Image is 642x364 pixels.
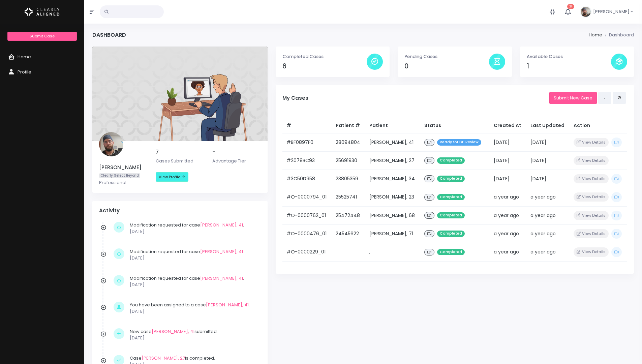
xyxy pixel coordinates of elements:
[332,118,365,133] th: Patient #
[130,228,257,235] p: [DATE]
[282,53,367,60] p: Completed Cases
[490,152,526,170] td: [DATE]
[527,62,611,70] h4: 1
[404,62,489,70] h4: 0
[18,54,31,60] span: Home
[526,243,570,261] td: a year ago
[282,224,332,243] td: #O-0000476_01
[212,149,261,155] h5: -
[574,174,608,183] button: View Details
[282,62,367,70] h4: 6
[437,212,465,219] span: Completed
[490,133,526,151] td: [DATE]
[130,248,257,262] div: Modification requested for case .
[437,194,465,201] span: Completed
[526,224,570,243] td: a year ago
[282,133,332,151] td: #BF0897F0
[574,211,608,220] button: View Details
[156,158,204,164] p: Cases Submitted
[92,32,126,38] h4: Dashboard
[490,243,526,261] td: a year ago
[567,4,574,9] span: 21
[589,32,602,38] li: Home
[282,95,549,101] h5: My Cases
[602,32,634,38] li: Dashboard
[282,188,332,206] td: #O-0000794_01
[490,170,526,188] td: [DATE]
[30,33,55,39] span: Submit Case
[526,170,570,188] td: [DATE]
[404,53,489,60] p: Pending Cases
[130,275,257,288] div: Modification requested for case .
[142,355,185,361] a: [PERSON_NAME], 27
[282,118,332,133] th: #
[206,302,249,308] a: [PERSON_NAME], 41
[200,248,243,255] a: [PERSON_NAME], 41
[527,53,611,60] p: Available Cases
[490,224,526,243] td: a year ago
[593,8,630,15] span: [PERSON_NAME]
[332,188,365,206] td: 25525741
[437,176,465,182] span: Completed
[130,302,257,315] div: You have been assigned to a case .
[332,206,365,224] td: 25472448
[332,224,365,243] td: 24545622
[130,255,257,262] p: [DATE]
[200,222,243,228] a: [PERSON_NAME], 41
[282,243,332,261] td: #O-0000229_01
[365,243,420,261] td: ,
[212,158,261,164] p: Advantage Tier
[570,118,627,133] th: Action
[365,152,420,170] td: [PERSON_NAME], 27
[365,133,420,151] td: [PERSON_NAME], 41
[282,206,332,224] td: #O-0000762_01
[490,118,526,133] th: Created At
[490,188,526,206] td: a year ago
[365,118,420,133] th: Patient
[25,5,60,19] img: Logo Horizontal
[130,281,257,288] p: [DATE]
[99,179,148,186] p: Professional
[282,152,332,170] td: #2079BC93
[437,139,481,146] span: Ready for Dr. Review
[365,224,420,243] td: [PERSON_NAME], 71
[574,229,608,238] button: View Details
[332,170,365,188] td: 23805359
[365,188,420,206] td: [PERSON_NAME], 23
[437,231,465,237] span: Completed
[130,308,257,315] p: [DATE]
[99,208,261,214] h4: Activity
[130,335,257,341] p: [DATE]
[526,188,570,206] td: a year ago
[574,247,608,256] button: View Details
[574,192,608,202] button: View Details
[282,170,332,188] td: #3C50D958
[130,328,257,341] div: New case submitted.
[526,152,570,170] td: [DATE]
[156,172,188,182] a: View Profile
[365,206,420,224] td: [PERSON_NAME], 68
[18,69,31,75] span: Profile
[420,118,490,133] th: Status
[526,118,570,133] th: Last Updated
[332,133,365,151] td: 28094804
[580,6,592,18] img: Header Avatar
[526,206,570,224] td: a year ago
[574,138,608,147] button: View Details
[130,222,257,235] div: Modification requested for case .
[156,149,204,155] h5: 7
[332,152,365,170] td: 25691930
[365,170,420,188] td: [PERSON_NAME], 34
[99,173,140,178] span: Clearly Select Beyond
[490,206,526,224] td: a year ago
[437,157,465,164] span: Completed
[574,156,608,165] button: View Details
[526,133,570,151] td: [DATE]
[7,32,77,41] a: Submit Case
[437,249,465,255] span: Completed
[549,92,597,104] a: Submit New Case
[152,328,194,335] a: [PERSON_NAME], 41
[99,164,148,171] h5: [PERSON_NAME]
[200,275,243,281] a: [PERSON_NAME], 41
